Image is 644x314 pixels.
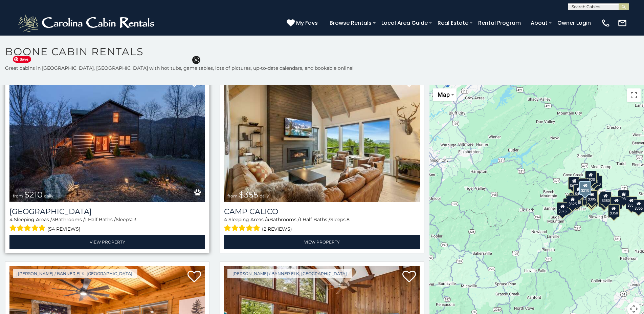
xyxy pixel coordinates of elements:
[47,225,81,233] span: (54 reviews)
[608,204,620,217] div: $350
[9,207,205,216] a: [GEOGRAPHIC_DATA]
[224,70,420,202] a: Camp Calico from $355 daily
[586,193,597,206] div: $480
[573,185,585,198] div: $410
[9,70,205,202] a: Willow Valley View from $210 daily
[9,216,13,223] span: 4
[618,190,629,203] div: $930
[13,56,31,63] span: Save
[378,17,431,29] a: Local Area Guide
[299,216,330,223] span: 1 Half Baths /
[434,17,472,29] a: Real Estate
[326,17,375,29] a: Browse Rentals
[598,194,610,207] div: $695
[591,175,602,188] div: $250
[588,173,599,186] div: $255
[132,216,136,223] span: 13
[266,216,269,223] span: 4
[262,225,292,233] span: (2 reviews)
[554,17,594,29] a: Owner Login
[224,207,420,216] a: Camp Calico
[224,235,420,249] a: View Property
[44,193,53,198] span: daily
[438,91,450,98] span: Map
[557,202,568,215] div: $375
[224,70,420,202] img: Camp Calico
[610,196,622,209] div: $299
[618,18,627,28] img: mail-regular-white.png
[475,17,524,29] a: Rental Program
[224,216,420,233] div: Sleeping Areas / Bathrooms / Sleeps:
[9,216,205,233] div: Sleeping Areas / Bathrooms / Sleeps:
[579,190,590,203] div: $225
[9,207,205,216] h3: Willow Valley View
[24,190,43,200] span: $210
[579,181,591,194] div: $210
[433,88,457,101] button: Change map style
[287,19,319,27] a: My Favs
[585,170,596,183] div: $320
[563,198,575,211] div: $330
[85,216,116,223] span: 1 Half Baths /
[568,177,580,190] div: $635
[227,193,238,198] span: from
[347,216,350,223] span: 8
[627,88,641,102] button: Toggle fullscreen view
[13,193,23,198] span: from
[9,235,205,249] a: View Property
[626,196,637,209] div: $355
[567,195,578,208] div: $325
[187,270,201,284] a: Add to favorites
[586,194,597,207] div: $315
[578,179,590,191] div: $425
[296,19,318,27] span: My Favs
[227,269,352,278] a: [PERSON_NAME] / Banner Elk, [GEOGRAPHIC_DATA]
[239,190,258,200] span: $355
[586,190,598,203] div: $395
[578,178,590,191] div: $565
[587,192,598,205] div: $675
[13,269,137,278] a: [PERSON_NAME] / Banner Elk, [GEOGRAPHIC_DATA]
[527,17,551,29] a: About
[224,216,227,223] span: 4
[402,270,416,284] a: Add to favorites
[9,70,205,202] img: Willow Valley View
[260,193,269,198] span: daily
[600,191,611,204] div: $380
[52,216,55,223] span: 3
[17,13,157,33] img: White-1-2.png
[601,18,610,28] img: phone-regular-white.png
